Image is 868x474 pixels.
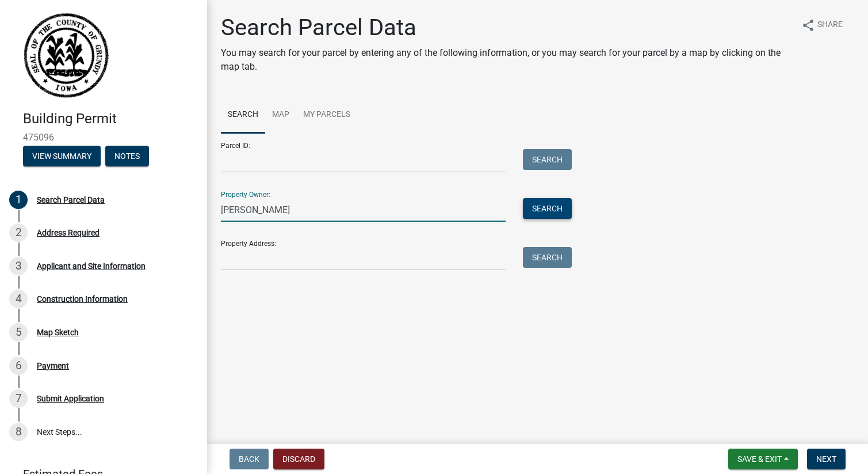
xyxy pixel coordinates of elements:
div: 5 [9,323,28,342]
a: Map [265,97,296,134]
div: Search Parcel Data [37,196,105,204]
button: Search [523,198,572,219]
p: You may search for your parcel by entering any of the following information, or you may search fo... [221,46,792,74]
div: 6 [9,357,28,375]
div: Domain Overview [44,68,103,75]
span: 475096 [23,132,184,143]
div: Address Required [37,229,100,237]
button: Discard [273,449,324,469]
button: Search [523,149,572,170]
div: v 4.0.25 [32,18,56,28]
div: 4 [9,290,28,308]
button: shareShare [792,14,852,36]
a: Search [221,97,265,134]
wm-modal-confirm: Summary [23,152,101,161]
h4: Building Permit [23,111,198,127]
span: Next [816,454,836,464]
div: 3 [9,257,28,275]
img: logo_orange.svg [18,18,28,28]
div: Domain: [DOMAIN_NAME] [30,30,127,39]
div: Map Sketch [37,328,79,336]
span: Back [239,454,259,464]
button: Next [807,449,846,469]
img: tab_keywords_by_traffic_grey.svg [114,67,124,76]
button: Save & Exit [728,449,798,469]
button: Notes [105,146,149,166]
div: 8 [9,423,28,441]
img: tab_domain_overview_orange.svg [31,67,40,76]
span: Share [817,18,843,32]
div: Payment [37,362,69,370]
wm-modal-confirm: Notes [105,152,149,161]
i: share [801,18,815,32]
div: Construction Information [37,295,128,303]
img: website_grey.svg [18,30,28,39]
a: My Parcels [296,97,357,134]
span: Save & Exit [737,454,782,464]
div: Keywords by Traffic [127,68,194,75]
div: Submit Application [37,395,104,403]
div: 7 [9,389,28,408]
button: Search [523,247,572,268]
div: 2 [9,223,28,242]
button: View Summary [23,146,101,166]
img: Grundy County, Iowa [23,12,109,98]
div: Applicant and Site Information [37,262,146,270]
div: 1 [9,191,28,209]
h1: Search Parcel Data [221,14,792,41]
button: Back [230,449,269,469]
